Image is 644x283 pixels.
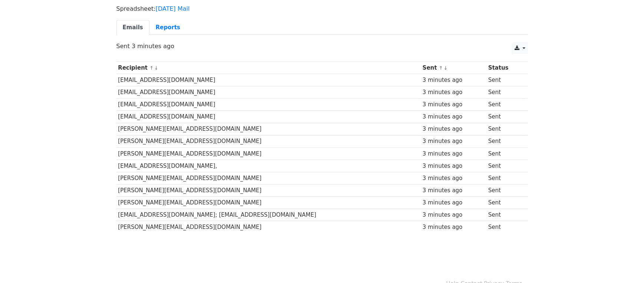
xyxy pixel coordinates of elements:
[422,100,484,109] div: 3 minutes ago
[486,147,522,160] td: Sent
[116,20,149,35] a: Emails
[116,111,421,123] td: [EMAIL_ADDRESS][DOMAIN_NAME]
[422,150,484,158] div: 3 minutes ago
[486,111,522,123] td: Sent
[486,221,522,233] td: Sent
[422,186,484,195] div: 3 minutes ago
[486,123,522,135] td: Sent
[443,65,448,71] a: ↓
[422,125,484,133] div: 3 minutes ago
[116,197,421,209] td: [PERSON_NAME][EMAIL_ADDRESS][DOMAIN_NAME]
[422,137,484,146] div: 3 minutes ago
[486,86,522,99] td: Sent
[486,74,522,86] td: Sent
[422,162,484,170] div: 3 minutes ago
[116,62,421,74] th: Recipient
[116,184,421,197] td: [PERSON_NAME][EMAIL_ADDRESS][DOMAIN_NAME]
[486,172,522,184] td: Sent
[116,123,421,135] td: [PERSON_NAME][EMAIL_ADDRESS][DOMAIN_NAME]
[116,86,421,99] td: [EMAIL_ADDRESS][DOMAIN_NAME]
[486,99,522,111] td: Sent
[116,42,528,50] p: Sent 3 minutes ago
[607,247,644,283] iframe: Chat Widget
[116,160,421,172] td: [EMAIL_ADDRESS][DOMAIN_NAME],
[422,174,484,183] div: 3 minutes ago
[116,99,421,111] td: [EMAIL_ADDRESS][DOMAIN_NAME]
[439,65,443,71] a: ↑
[116,74,421,86] td: [EMAIL_ADDRESS][DOMAIN_NAME]
[156,5,190,12] a: [DATE] Mail
[486,197,522,209] td: Sent
[116,5,528,13] p: Spreadsheet:
[116,147,421,160] td: [PERSON_NAME][EMAIL_ADDRESS][DOMAIN_NAME]
[116,135,421,147] td: [PERSON_NAME][EMAIL_ADDRESS][DOMAIN_NAME]
[149,65,153,71] a: ↑
[486,160,522,172] td: Sent
[422,211,484,219] div: 3 minutes ago
[422,223,484,232] div: 3 minutes ago
[486,209,522,221] td: Sent
[486,62,522,74] th: Status
[422,113,484,121] div: 3 minutes ago
[422,76,484,84] div: 3 minutes ago
[422,88,484,97] div: 3 minutes ago
[486,184,522,197] td: Sent
[116,209,421,221] td: [EMAIL_ADDRESS][DOMAIN_NAME]; [EMAIL_ADDRESS][DOMAIN_NAME]
[116,172,421,184] td: [PERSON_NAME][EMAIL_ADDRESS][DOMAIN_NAME]
[154,65,158,71] a: ↓
[486,135,522,147] td: Sent
[421,62,486,74] th: Sent
[422,199,484,207] div: 3 minutes ago
[149,20,186,35] a: Reports
[116,221,421,233] td: [PERSON_NAME][EMAIL_ADDRESS][DOMAIN_NAME]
